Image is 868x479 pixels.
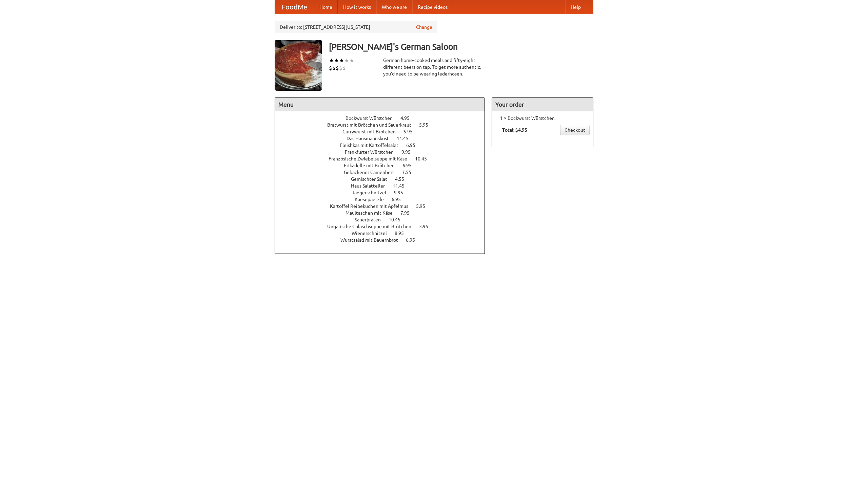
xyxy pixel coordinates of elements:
span: 5.95 [419,122,435,128]
li: ★ [344,57,349,64]
a: Wienerschnitzel 8.95 [352,231,416,236]
a: Frikadelle mit Brötchen 6.95 [344,163,424,168]
a: Fleishkas mit Kartoffelsalat 6.95 [340,143,428,148]
li: ★ [339,57,344,64]
a: Who we are [376,0,412,14]
a: Jaegerschnitzel 9.95 [352,190,416,195]
span: 9.95 [394,190,410,195]
span: Frankfurter Würstchen [345,149,400,155]
a: Currywurst mit Brötchen 5.95 [342,129,425,134]
span: Wienerschnitzel [352,231,394,236]
a: Maultaschen mit Käse 7.95 [346,210,422,216]
li: $ [339,64,342,72]
span: 4.55 [395,176,411,182]
li: 1 × Bockwurst Würstchen [495,115,590,122]
h4: Menu [275,98,485,111]
span: Französische Zwiebelsuppe mit Käse [329,156,414,161]
a: Ungarische Gulaschsuppe mit Brötchen 3.95 [327,224,441,229]
span: Sauerbraten [355,217,388,222]
a: Bockwurst Würstchen 4.95 [346,115,422,121]
span: Gebackener Camenbert [344,170,401,175]
a: Gebackener Camenbert 7.55 [344,170,424,175]
li: $ [336,64,339,72]
a: Französische Zwiebelsuppe mit Käse 10.45 [329,156,439,161]
span: 7.55 [402,170,418,175]
li: ★ [349,57,354,64]
div: German home-cooked meals and fifty-eight different beers on tap. To get more authentic, you'd nee... [383,57,485,77]
a: Recipe videos [412,0,453,14]
span: 11.45 [397,136,415,141]
span: 6.95 [406,237,422,243]
span: Das Hausmannskost [347,136,396,141]
li: ★ [334,57,339,64]
a: Frankfurter Würstchen 9.95 [345,149,423,155]
span: Bockwurst Würstchen [346,115,399,121]
li: ★ [329,57,334,64]
a: Wurstsalad mit Bauernbrot 6.95 [340,237,428,243]
span: Fleishkas mit Kartoffelsalat [340,143,405,148]
a: Haus Salatteller 11.45 [351,183,417,189]
a: How it works [338,0,376,14]
span: 5.95 [416,203,432,209]
span: 6.95 [402,163,418,168]
h4: Your order [492,98,593,111]
span: Bratwurst mit Brötchen und Sauerkraut [327,122,418,128]
a: FoodMe [275,0,314,14]
span: 6.95 [406,143,422,148]
h3: [PERSON_NAME]'s German Saloon [329,40,593,53]
a: Kartoffel Reibekuchen mit Apfelmus 5.95 [330,203,438,209]
a: Gemischter Salat 4.55 [351,176,417,182]
span: Currywurst mit Brötchen [342,129,402,134]
span: Maultaschen mit Käse [346,210,399,216]
a: Checkout [560,125,590,135]
span: Kaesepaetzle [355,197,391,202]
img: angular.jpg [275,40,322,91]
b: Total: $4.95 [502,127,527,133]
span: Gemischter Salat [351,176,394,182]
span: 8.95 [395,231,411,236]
span: Frikadelle mit Brötchen [344,163,401,168]
span: 10.45 [415,156,434,161]
span: 5.95 [403,129,419,134]
span: 10.45 [389,217,407,222]
li: $ [342,64,346,72]
a: Das Hausmannskost 11.45 [347,136,421,141]
div: Deliver to: [STREET_ADDRESS][US_STATE] [275,21,437,33]
a: Change [416,24,432,30]
a: Home [314,0,338,14]
span: 11.45 [393,183,411,189]
span: 3.95 [419,224,435,229]
a: Sauerbraten 10.45 [355,217,413,222]
span: 9.95 [401,149,417,155]
span: Jaegerschnitzel [352,190,393,195]
a: Bratwurst mit Brötchen und Sauerkraut 5.95 [327,122,441,128]
a: Help [565,0,586,14]
a: Kaesepaetzle 6.95 [355,197,413,202]
li: $ [332,64,336,72]
li: $ [329,64,332,72]
span: Kartoffel Reibekuchen mit Apfelmus [330,203,415,209]
span: Haus Salatteller [351,183,392,189]
span: 6.95 [392,197,408,202]
span: Wurstsalad mit Bauernbrot [340,237,405,243]
span: Ungarische Gulaschsuppe mit Brötchen [327,224,418,229]
span: 4.95 [400,115,416,121]
span: 7.95 [400,210,416,216]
